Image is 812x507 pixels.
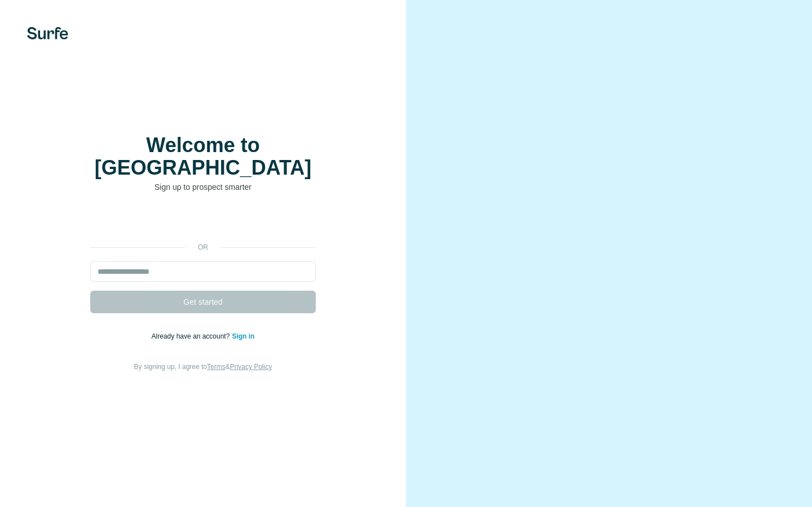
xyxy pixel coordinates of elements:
a: Privacy Policy [230,363,272,371]
span: By signing up, I agree to & [134,363,272,371]
img: Surfe's logo [27,27,68,39]
p: or [185,242,221,252]
p: Sign up to prospect smarter [90,181,316,193]
a: Terms [207,363,226,371]
span: Already have an account? [152,332,232,340]
h1: Welcome to [GEOGRAPHIC_DATA] [90,134,316,179]
iframe: Sign in with Google Button [85,210,321,234]
a: Sign in [232,332,254,340]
